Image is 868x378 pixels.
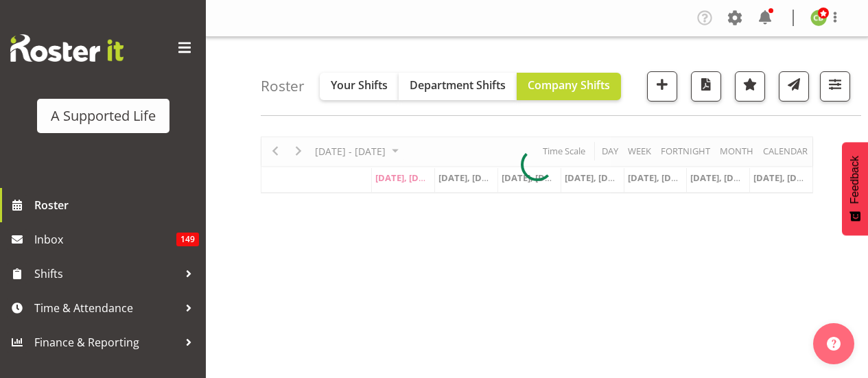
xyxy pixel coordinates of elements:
[10,34,124,62] img: Rosterit website logo
[735,71,765,102] button: Highlight an important date within the roster.
[261,78,305,94] h4: Roster
[34,298,178,318] span: Time & Attendance
[34,263,178,284] span: Shifts
[176,233,199,246] span: 149
[842,142,868,235] button: Feedback - Show survey
[34,229,176,250] span: Inbox
[410,78,506,93] span: Department Shifts
[517,73,621,100] button: Company Shifts
[51,106,156,126] div: A Supported Life
[320,73,399,100] button: Your Shifts
[34,195,199,215] span: Roster
[779,71,809,102] button: Send a list of all shifts for the selected filtered period to all rostered employees.
[34,332,178,353] span: Finance & Reporting
[331,78,388,93] span: Your Shifts
[810,10,827,26] img: cathriona-byrne9810.jpg
[820,71,850,102] button: Filter Shifts
[849,156,861,204] span: Feedback
[827,337,841,351] img: help-xxl-2.png
[647,71,677,102] button: Add a new shift
[691,71,721,102] button: Download a PDF of the roster according to the set date range.
[528,78,610,93] span: Company Shifts
[399,73,517,100] button: Department Shifts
